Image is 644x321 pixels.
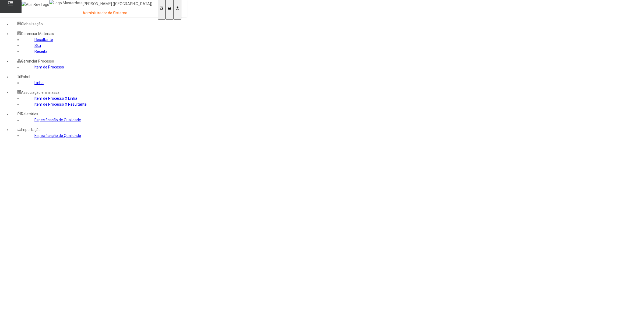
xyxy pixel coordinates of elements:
[34,65,64,69] a: Item de Processo
[22,2,49,8] img: AbInBev Logo
[34,118,81,122] a: Especificação de Qualidade
[34,37,53,42] a: Resultante
[21,112,38,116] span: Relatórios
[21,127,41,132] span: Importação
[34,133,81,138] a: Especificação de Qualidade
[34,81,44,85] a: Linha
[21,75,30,79] span: Fabril
[83,1,152,7] p: [PERSON_NAME] ([GEOGRAPHIC_DATA])
[21,59,54,63] span: Gerenciar Processo
[34,43,41,48] a: Sku
[83,11,152,16] p: Administrador do Sistema
[21,32,54,36] span: Gerenciar Materiais
[21,22,43,26] span: Globalização
[34,102,87,106] a: Item de Processo X Resultante
[34,49,47,54] a: Receita
[21,90,59,95] span: Associação em massa
[34,96,77,101] a: Item de Processo X Linha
